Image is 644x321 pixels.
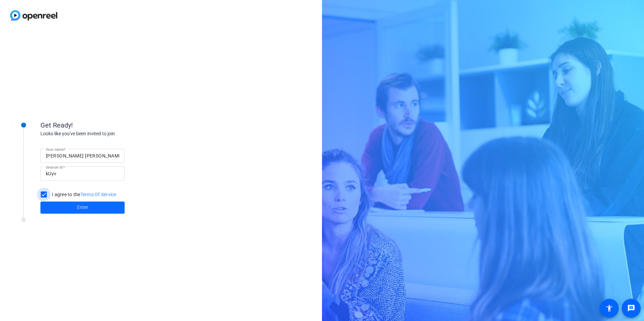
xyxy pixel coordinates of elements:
[46,147,64,151] mat-label: Your name
[40,130,175,137] div: Looks like you've been invited to join
[77,204,88,211] span: Enter
[40,202,125,214] button: Enter
[40,120,175,130] div: Get Ready!
[46,165,63,169] mat-label: Session ID
[627,304,635,312] mat-icon: message
[80,192,117,197] a: Terms Of Service
[51,191,117,198] label: I agree to the
[605,304,613,312] mat-icon: accessibility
